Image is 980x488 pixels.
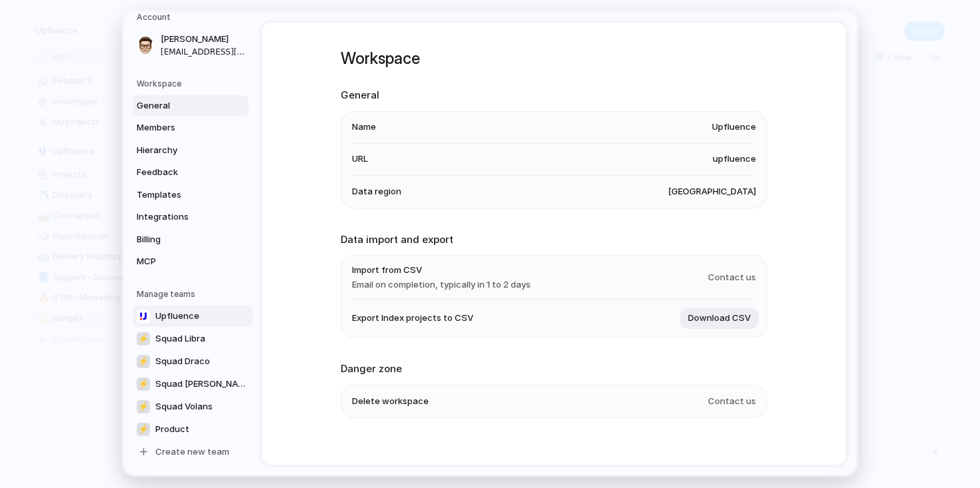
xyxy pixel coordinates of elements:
h2: Data import and export [341,232,767,248]
a: ⚡Squad Libra [133,328,253,350]
span: Squad Libra [155,332,205,346]
span: Data region [352,185,401,198]
span: Import from CSV [352,264,531,277]
a: Templates [133,184,249,206]
span: Email on completion, typically in 1 to 2 days [352,278,531,292]
span: Delete workspace [352,395,429,408]
span: Squad Volans [155,400,213,413]
span: [PERSON_NAME] [161,33,246,46]
a: Integrations [133,206,249,228]
span: upfluence [713,153,756,166]
a: Members [133,117,249,138]
div: ⚡ [137,377,150,391]
span: Download CSV [688,312,751,326]
a: ⚡Squad Draco [133,351,253,372]
span: Contact us [708,271,756,284]
span: Templates [137,188,222,202]
span: Feedback [137,166,222,179]
h1: Workspace [341,47,767,71]
a: ⚡Squad Volans [133,396,253,417]
span: Export Index projects to CSV [352,312,473,326]
span: Upfluence [712,121,756,134]
span: Members [137,121,222,134]
div: ⚡ [137,332,150,346]
span: Upfluence [155,310,199,323]
span: [GEOGRAPHIC_DATA] [668,185,756,198]
span: URL [352,153,368,166]
a: Upfluence [133,306,253,327]
span: MCP [137,255,222,268]
span: Create new team [155,445,229,459]
div: ⚡ [137,423,150,436]
h5: Workspace [137,78,249,90]
span: Product [155,423,189,436]
a: Hierarchy [133,140,249,161]
span: Integrations [137,210,222,224]
span: Name [352,121,376,134]
a: Feedback [133,162,249,183]
a: ⚡Product [133,419,253,440]
span: Contact us [708,395,756,408]
h2: General [341,88,767,103]
a: MCP [133,251,249,272]
span: Squad Draco [155,355,210,368]
h5: Manage teams [137,288,249,300]
button: Download CSV [680,308,759,329]
span: Hierarchy [137,144,222,157]
span: General [137,99,222,113]
div: ⚡ [137,355,150,368]
span: [EMAIL_ADDRESS][DOMAIN_NAME] [161,46,246,58]
span: Billing [137,233,222,246]
a: Billing [133,229,249,250]
span: Squad [PERSON_NAME] [155,377,249,391]
a: General [133,95,249,117]
div: ⚡ [137,400,150,413]
a: [PERSON_NAME][EMAIL_ADDRESS][DOMAIN_NAME] [133,29,249,62]
h2: Danger zone [341,362,767,377]
a: ⚡Squad [PERSON_NAME] [133,373,253,395]
a: Create new team [133,441,253,463]
h5: Account [137,11,249,23]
